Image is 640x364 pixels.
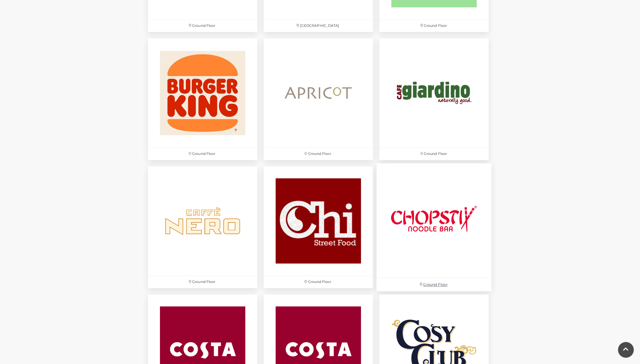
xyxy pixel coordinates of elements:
[145,35,260,163] a: Ground Floor
[376,35,492,163] a: Ground Floor
[264,148,373,160] p: Ground Floor
[145,163,260,291] a: Ground Floor
[379,148,489,160] p: Ground Floor
[264,276,373,288] p: Ground Floor
[373,160,495,295] a: Ground Floor
[376,278,491,291] p: Ground Floor
[148,20,257,32] p: Ground Floor
[148,148,257,160] p: Ground Floor
[264,20,373,32] p: [GEOGRAPHIC_DATA]
[264,166,373,275] img: Chi at Festival Place, Basingstoke
[379,20,489,32] p: Ground Floor
[148,276,257,288] p: Ground Floor
[260,163,376,291] a: Chi at Festival Place, Basingstoke Ground Floor
[260,35,376,163] a: Ground Floor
